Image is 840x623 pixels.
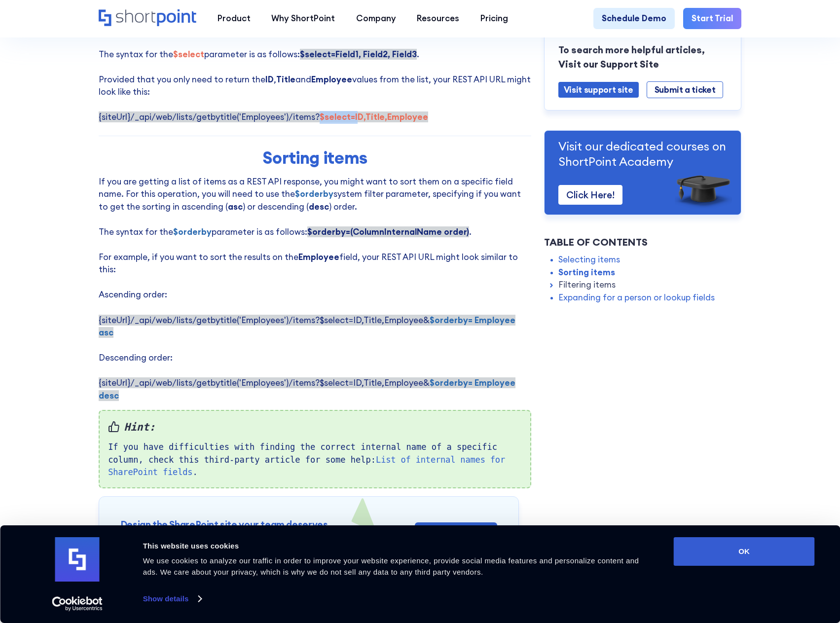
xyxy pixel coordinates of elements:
[99,377,515,401] strong: $orderby= Employee desc
[558,139,727,169] p: Visit our dedicated courses on ShortPoint Academy
[120,518,328,545] h3: Design the SharePoint site your team deserves Custom. On Brand. Inspiring.
[480,12,508,25] div: Pricing
[173,226,212,237] strong: $orderby
[417,12,459,25] div: Resources
[276,74,295,85] strong: Title
[265,74,274,85] strong: ID
[356,12,396,25] div: Company
[309,201,329,212] strong: desc
[320,111,428,122] strong: $select=ID,Title,Employee
[558,185,622,205] a: Click Here!
[99,111,428,122] span: {siteUrl}/_api/web/lists/getbytitle('Employees')/items?
[108,419,522,435] em: Hint:
[415,522,498,548] a: get started
[593,8,675,29] a: Schedule Demo
[544,235,741,250] div: Table of Contents
[99,377,515,401] span: {siteUrl}/_api/web/lists/getbytitle('Employees')/items?$select=ID,Title,Employee&
[55,537,100,582] img: logo
[228,201,243,212] strong: asc
[261,8,346,29] a: Why ShortPoint
[298,252,339,262] strong: Employee
[345,8,406,29] a: Company
[143,591,201,606] a: Show details
[218,12,251,25] div: Product
[143,540,652,552] div: This website uses cookies
[99,410,531,488] div: If you have difficulties with finding the correct internal name of a specific column, check this ...
[34,596,120,611] a: Usercentrics Cookiebot - opens in a new window
[99,176,531,403] p: If you are getting a list of items as a REST API response, you might want to sort them on a speci...
[683,8,741,29] a: Start Trial
[300,49,417,60] strong: $select=Field1, Field2, Field3
[558,266,615,279] a: Sorting items
[470,8,519,29] a: Pricing
[558,254,620,266] a: Selecting items
[558,81,639,97] a: Visit support site
[99,315,515,338] span: {siteUrl}/_api/web/lists/getbytitle('Employees')/items?$select=ID,Title,Employee&
[311,74,352,85] strong: Employee
[271,12,335,25] div: Why ShortPoint
[173,49,204,60] strong: $select
[99,9,196,28] a: Home
[558,292,715,304] a: Expanding for a person or lookup fields
[674,537,815,566] button: OK
[143,556,639,576] span: We use cookies to analyze our traffic in order to improve your website experience, provide social...
[295,188,333,199] strong: $orderby
[130,148,500,168] h2: Sorting items
[207,8,261,29] a: Product
[558,279,616,292] a: Filtering items
[406,8,470,29] a: Resources
[307,226,469,237] strong: $orderby=(ColumnInternalName order)
[558,43,727,71] p: To search more helpful articles, Visit our Support Site
[647,81,724,98] a: Submit a ticket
